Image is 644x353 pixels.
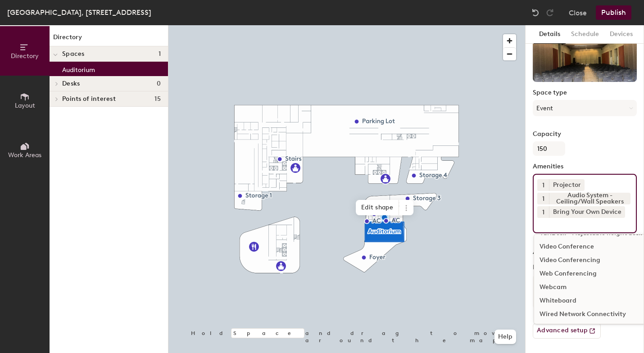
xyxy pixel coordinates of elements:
[8,151,41,159] span: Work Areas
[604,25,638,44] button: Devices
[534,25,566,44] button: Details
[62,50,85,58] span: Spaces
[533,131,637,138] label: Capacity
[62,63,95,74] p: Auditorium
[569,5,587,20] button: Close
[62,80,80,87] span: Desks
[7,7,151,18] div: [GEOGRAPHIC_DATA], [STREET_ADDRESS]
[533,264,637,271] label: Notes
[596,5,631,20] button: Publish
[62,95,116,103] span: Points of interest
[50,32,168,46] h1: Directory
[356,200,399,215] span: Edit shape
[533,249,565,256] label: Accessible
[531,8,540,17] img: Undo
[494,330,516,344] button: Help
[542,181,544,190] span: 1
[542,194,544,204] span: 1
[549,193,630,204] div: Audio System - Ceiling/Wall Speakers
[566,25,604,44] button: Schedule
[15,102,35,109] span: Layout
[537,193,549,204] button: 1
[537,206,549,218] button: 1
[545,8,554,17] img: Redo
[549,206,625,218] div: Bring Your Own Device
[159,50,161,58] span: 1
[533,100,637,116] button: Event
[533,323,601,339] button: Advanced setup
[154,95,161,103] span: 15
[533,89,637,96] label: Space type
[542,208,544,217] span: 1
[549,179,585,191] div: Projector
[11,52,39,60] span: Directory
[157,80,161,87] span: 0
[533,163,637,170] label: Amenities
[533,37,637,82] img: The space named Auditorium
[537,179,549,191] button: 1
